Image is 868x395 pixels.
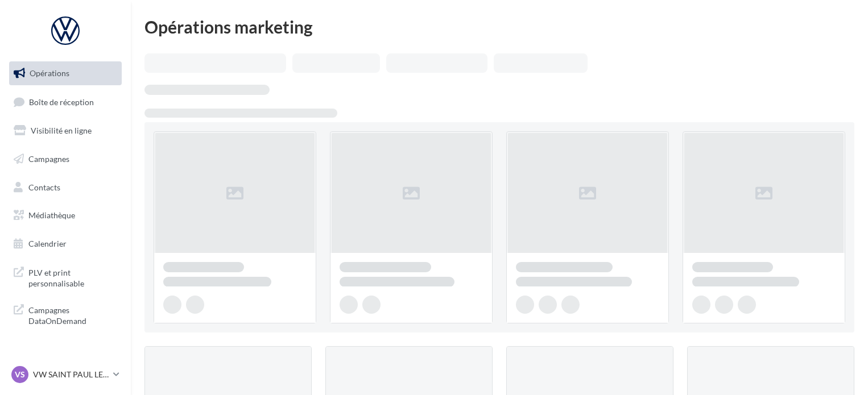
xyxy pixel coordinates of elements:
[7,260,124,294] a: PLV et print personnalisable
[144,18,854,35] div: Opérations marketing
[7,298,124,331] a: Campagnes DataOnDemand
[28,154,69,164] span: Campagnes
[7,203,124,227] a: Médiathèque
[28,302,117,327] span: Campagnes DataOnDemand
[31,126,92,135] span: Visibilité en ligne
[7,61,124,85] a: Opérations
[7,176,124,199] a: Contacts
[7,147,124,171] a: Campagnes
[28,239,67,248] span: Calendrier
[28,182,60,192] span: Contacts
[33,369,109,380] p: VW SAINT PAUL LES DAX
[28,265,117,289] span: PLV et print personnalisable
[7,119,124,143] a: Visibilité en ligne
[30,68,69,78] span: Opérations
[7,90,124,114] a: Boîte de réception
[7,232,124,256] a: Calendrier
[9,364,122,385] a: VS VW SAINT PAUL LES DAX
[15,369,25,380] span: VS
[28,210,75,220] span: Médiathèque
[29,97,94,106] span: Boîte de réception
